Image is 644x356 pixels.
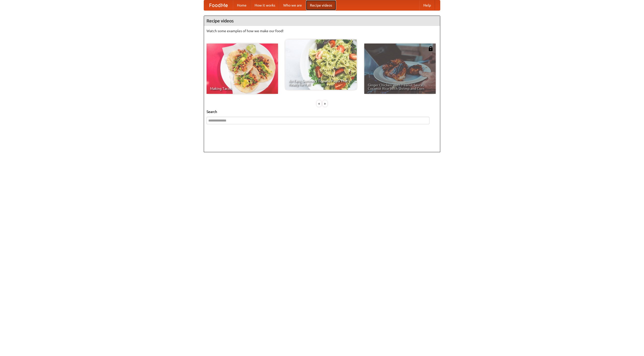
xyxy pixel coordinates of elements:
a: Home [233,0,251,10]
a: Making Tacos [207,44,278,94]
h4: Recipe videos [204,16,440,26]
div: » [323,100,327,107]
a: An Easy, Summery Tomato Pasta That's Ready for Fall [285,39,357,90]
span: Making Tacos [210,87,274,90]
span: An Easy, Summery Tomato Pasta That's Ready for Fall [289,79,353,86]
p: Watch some examples of how we make our food! [207,28,437,33]
a: Who we are [279,0,306,10]
h5: Search [207,109,437,114]
img: 483408.png [428,46,433,51]
a: How it works [251,0,279,10]
div: « [317,100,321,107]
a: FoodMe [204,0,233,10]
a: Help [419,0,435,10]
a: Recipe videos [306,0,336,10]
